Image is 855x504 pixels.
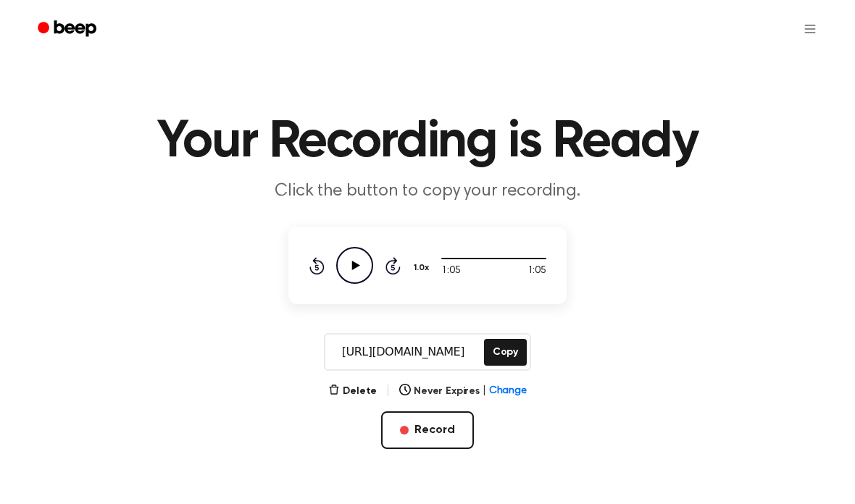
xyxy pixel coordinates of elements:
button: Record [381,411,473,449]
button: Never Expires|Change [399,384,527,399]
h1: Your Recording is Ready [57,116,798,168]
span: | [385,382,391,400]
button: 1.0x [412,256,434,280]
button: Open menu [793,12,827,46]
a: Beep [28,15,109,43]
span: 1:05 [441,264,460,279]
span: Change [489,384,527,399]
button: Delete [328,384,377,399]
span: | [483,384,486,399]
span: 1:05 [527,264,546,279]
p: Click the button to copy your recording. [149,180,706,203]
button: Copy [484,339,527,366]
